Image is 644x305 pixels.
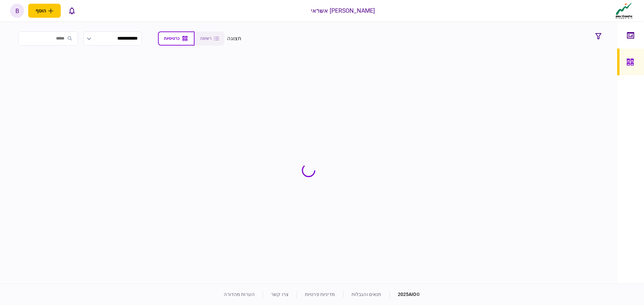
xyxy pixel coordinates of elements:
span: כרטיסיות [164,36,179,41]
div: © 2025 AIO [389,291,420,298]
img: client company logo [614,2,634,19]
button: פתח תפריט להוספת לקוח [28,4,61,18]
a: הערות מהדורה [224,292,255,297]
button: רשימה [195,31,224,46]
button: b [10,4,24,18]
a: צרו קשר [271,292,288,297]
span: רשימה [200,36,212,41]
div: תצוגה [227,34,241,43]
button: פתח רשימת התראות [65,4,79,18]
a: מדיניות פרטיות [305,292,335,297]
div: [PERSON_NAME] אשראי [311,6,375,15]
a: תנאים והגבלות [352,292,381,297]
button: כרטיסיות [158,31,195,46]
